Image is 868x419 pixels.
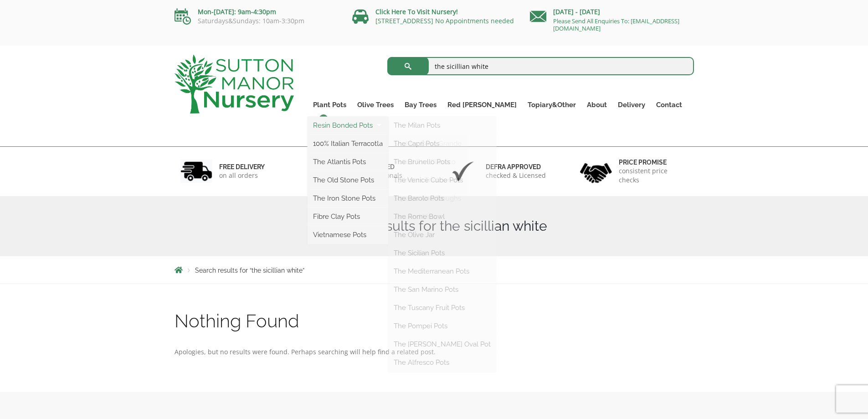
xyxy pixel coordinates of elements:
[581,98,612,111] a: About
[308,228,388,242] a: Vietnamese Pots
[388,173,467,187] a: Cylinders Traditionals
[175,218,694,234] h1: Search Results for the sicillian white
[388,301,496,315] a: The Tuscany Fruit Pots
[375,16,514,25] a: [STREET_ADDRESS] No Appointments needed
[530,6,694,17] p: [DATE] - [DATE]
[308,210,388,223] a: Fibre Clay Pots
[651,98,688,111] a: Contact
[175,266,694,274] nav: Breadcrumbs
[388,337,496,351] a: The [PERSON_NAME] Oval Pot
[612,98,651,111] a: Delivery
[388,210,467,223] a: Jars And Urns
[195,267,304,274] span: Search results for “the sicillian white”
[388,246,496,260] a: The Sicilian Pots
[553,17,679,32] a: Please Send All Enquiries To: [EMAIL_ADDRESS][DOMAIN_NAME]
[308,173,388,187] a: The Old Stone Pots
[486,171,546,180] p: checked & Licensed
[180,160,212,183] img: 1.jpg
[388,119,496,132] a: The Milan Pots
[388,356,496,369] a: The Alfresco Pots
[388,264,496,278] a: The Mediterranean Pots
[486,163,546,171] h6: Defra approved
[175,347,694,357] p: Apologies, but no results were found. Perhaps searching will help find a related post.
[442,98,522,111] a: Red [PERSON_NAME]
[175,55,294,114] img: logo
[352,98,399,111] a: Olive Trees
[219,171,265,180] p: on all orders
[387,57,694,75] input: Search...
[175,6,339,17] p: Mon-[DATE]: 9am-4:30pm
[580,157,612,185] img: 4.jpg
[308,137,388,150] a: 100% Italian Terracotta
[375,7,458,16] a: Click Here To Visit Nursery!
[388,191,467,205] a: Squares And Troughs
[619,166,688,185] p: consistent price checks
[308,119,388,132] a: Resin Bonded Pots
[388,228,496,242] a: The Olive Jar
[388,155,467,169] a: Rolled Rim Classico
[522,98,581,111] a: Topiary&Other
[388,283,496,296] a: The San Marino Pots
[175,17,339,25] p: Saturdays&Sundays: 10am-3:30pm
[388,319,496,333] a: The Pompei Pots
[619,158,688,166] h6: Price promise
[308,155,388,169] a: The Atlantis Pots
[219,163,265,171] h6: FREE DELIVERY
[308,98,352,111] a: Plant Pots
[175,311,694,331] h1: Nothing Found
[308,191,388,205] a: The Iron Stone Pots
[399,98,442,111] a: Bay Trees
[388,137,467,150] a: Shallow Bowl Grande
